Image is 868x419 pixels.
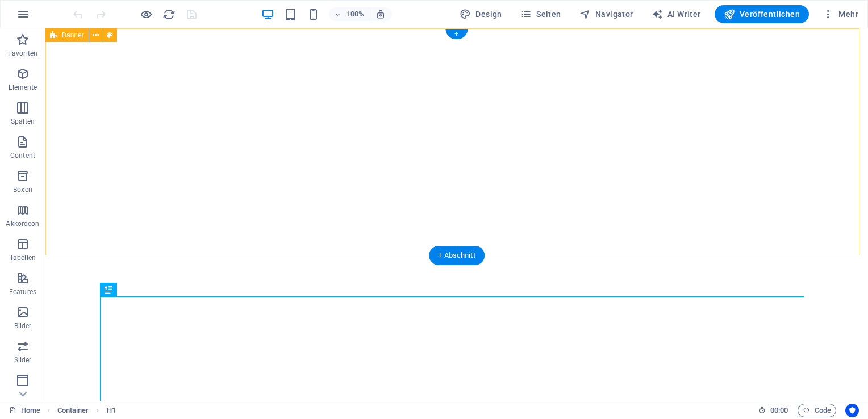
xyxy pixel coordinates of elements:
nav: breadcrumb [57,404,116,417]
p: Slider [14,355,32,364]
span: : [778,406,780,414]
button: Usercentrics [845,404,859,417]
div: + [445,29,468,39]
button: Klicke hier, um den Vorschau-Modus zu verlassen [139,7,153,21]
button: Design [455,5,507,23]
p: Features [9,287,36,296]
span: Design [460,9,502,20]
a: Klick, um Auswahl aufzuheben. Doppelklick öffnet Seitenverwaltung [9,404,40,417]
button: Seiten [516,5,566,23]
span: Navigator [579,9,633,20]
span: Veröffentlichen [724,9,800,20]
span: Mehr [823,9,858,20]
button: Mehr [818,5,863,23]
button: 100% [329,7,369,21]
span: Seiten [520,9,561,20]
button: Navigator [575,5,638,23]
i: Seite neu laden [162,8,176,21]
span: Code [803,404,831,417]
h6: 100% [346,7,364,21]
button: reload [162,7,176,21]
span: 00 00 [770,404,788,417]
button: Veröffentlichen [715,5,809,23]
i: Bei Größenänderung Zoomstufe automatisch an das gewählte Gerät anpassen. [375,9,386,19]
button: Code [798,404,836,417]
p: Elemente [9,83,37,92]
span: AI Writer [652,9,701,20]
span: Klick zum Auswählen. Doppelklick zum Bearbeiten [57,404,89,417]
p: Favoriten [8,49,37,58]
span: Banner [62,32,84,39]
p: Bilder [14,321,32,330]
p: Content [10,151,35,160]
p: Boxen [13,185,32,194]
h6: Session-Zeit [758,404,788,417]
p: Spalten [11,117,35,126]
p: Akkordeon [6,219,39,228]
span: Klick zum Auswählen. Doppelklick zum Bearbeiten [107,404,116,417]
div: + Abschnitt [429,246,485,265]
div: Design (Strg+Alt+Y) [455,5,507,23]
button: AI Writer [647,5,706,23]
p: Tabellen [10,253,36,262]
